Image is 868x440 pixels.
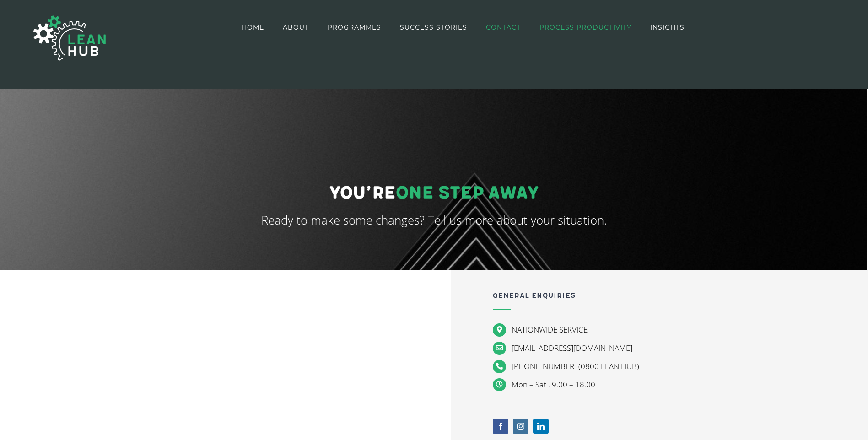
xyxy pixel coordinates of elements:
[512,361,639,371] a: [PHONE_NUMBER] (0800 LEAN HUB)
[283,24,309,31] span: ABOUT
[24,5,115,70] img: The Lean Hub | Optimising productivity with Lean Logo
[493,419,508,434] a: fusion-facebook
[242,1,264,54] a: HOME
[650,24,685,31] span: INSIGHTS
[400,24,467,31] span: SUCCESS STORIES
[493,288,826,304] h4: GENERAL ENQUIRIES
[261,212,607,228] span: Ready to make some changes? Tell us more about your situation.
[242,24,264,31] span: HOME
[539,1,631,54] a: PROCESS PRODUCTIVITY
[512,379,595,390] span: Mon – Sat . 9.00 – 18.00
[396,183,538,203] span: ONE Step Away
[539,24,631,31] span: PROCESS PRODUCTIVITY
[283,1,309,54] a: ABOUT
[242,1,685,54] nav: Main Menu
[400,1,467,54] a: SUCCESS STORIES
[533,419,549,434] a: fusion-linkedin
[328,1,381,54] a: PROGRAMMES
[512,343,632,353] a: [EMAIL_ADDRESS][DOMAIN_NAME]
[486,1,521,54] a: CONTACT
[650,1,685,54] a: INSIGHTS
[486,24,521,31] span: CONTACT
[328,24,381,31] span: PROGRAMMES
[512,324,588,335] span: NATIONWIDE SERVICE
[513,419,528,434] a: fusion-instagram
[330,183,396,203] span: You’re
